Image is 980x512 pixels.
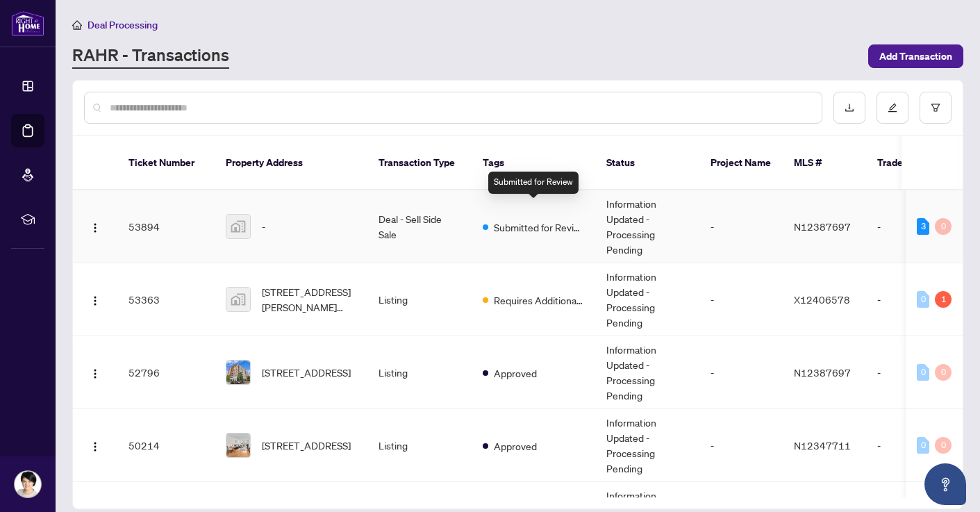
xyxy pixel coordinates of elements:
td: - [866,190,963,263]
span: Approved [494,438,537,454]
td: 53363 [117,263,215,336]
span: Requires Additional Docs [494,292,584,308]
td: Information Updated - Processing Pending [595,190,699,263]
span: filter [931,103,940,113]
td: - [866,409,963,482]
img: thumbnail-img [226,433,250,457]
div: 0 [935,218,952,235]
img: thumbnail-img [226,288,250,311]
img: Logo [90,295,101,306]
span: [STREET_ADDRESS][PERSON_NAME][PERSON_NAME] [262,284,356,315]
div: 0 [917,364,929,381]
img: thumbnail-img [226,361,250,384]
span: N12347711 [794,439,851,452]
td: 50214 [117,409,215,482]
span: Add Transaction [879,45,952,67]
div: 1 [935,291,952,308]
td: Information Updated - Processing Pending [595,336,699,409]
span: download [845,103,854,113]
img: thumbnail-img [226,215,250,238]
button: Logo [84,434,106,456]
button: Logo [84,215,106,238]
button: filter [920,92,952,124]
button: Add Transaction [868,44,963,68]
th: Status [595,136,699,190]
td: Listing [367,263,472,336]
div: 0 [935,364,952,381]
img: logo [11,10,44,36]
th: Project Name [699,136,783,190]
span: edit [888,103,897,113]
td: - [866,336,963,409]
button: download [833,92,865,124]
th: Tags [472,136,595,190]
div: 0 [935,437,952,454]
img: Logo [90,441,101,452]
div: 0 [917,291,929,308]
th: Ticket Number [117,136,215,190]
span: N12387697 [794,220,851,233]
th: Transaction Type [367,136,472,190]
img: Logo [90,368,101,379]
div: 3 [917,218,929,235]
img: Profile Icon [15,471,41,497]
td: Listing [367,336,472,409]
td: 53894 [117,190,215,263]
span: X12406578 [794,293,850,306]
td: Information Updated - Processing Pending [595,409,699,482]
th: Property Address [215,136,367,190]
td: - [699,190,783,263]
div: Submitted for Review [488,172,579,194]
span: - [262,219,265,234]
span: [STREET_ADDRESS] [262,438,351,453]
span: Submitted for Review [494,220,584,235]
td: Deal - Sell Side Sale [367,190,472,263]
button: Logo [84,288,106,311]
img: Logo [90,222,101,233]
td: Listing [367,409,472,482]
a: RAHR - Transactions [72,44,229,69]
td: Information Updated - Processing Pending [595,263,699,336]
button: Open asap [924,463,966,505]
button: Logo [84,361,106,383]
span: Deal Processing [88,19,158,31]
th: MLS # [783,136,866,190]
td: - [699,336,783,409]
span: home [72,20,82,30]
span: [STREET_ADDRESS] [262,365,351,380]
td: - [699,409,783,482]
span: Approved [494,365,537,381]
td: 52796 [117,336,215,409]
td: - [866,263,963,336]
td: - [699,263,783,336]
div: 0 [917,437,929,454]
button: edit [877,92,908,124]
span: N12387697 [794,366,851,379]
th: Trade Number [866,136,963,190]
